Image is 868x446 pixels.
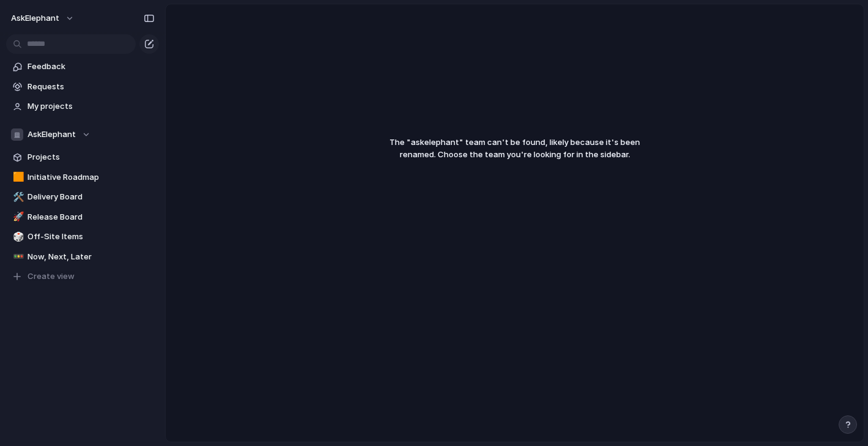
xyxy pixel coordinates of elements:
[28,100,155,113] span: My projects
[13,170,21,184] div: 🟧
[6,58,159,76] a: Feedback
[28,61,155,73] span: Feedback
[6,208,159,226] a: 🚀Release Board
[6,248,159,266] a: 🚥Now, Next, Later
[28,151,155,163] span: Projects
[28,171,155,184] span: Initiative Roadmap
[11,251,23,263] button: 🚥
[11,211,23,223] button: 🚀
[28,231,155,243] span: Off-Site Items
[28,81,155,93] span: Requests
[6,188,159,206] a: 🛠️Delivery Board
[11,171,23,184] button: 🟧
[6,97,159,116] a: My projects
[6,168,159,187] a: 🟧Initiative Roadmap
[6,125,159,144] button: AskElephant
[28,270,75,283] span: Create view
[13,190,21,204] div: 🛠️
[316,136,713,160] span: The " askelephant " team can't be found, likely because it's been renamed. Choose the team you're...
[13,210,21,224] div: 🚀
[28,128,76,141] span: AskElephant
[13,230,21,244] div: 🎲
[6,78,159,96] a: Requests
[13,250,21,264] div: 🚥
[6,267,159,286] button: Create view
[11,231,23,243] button: 🎲
[11,12,59,24] span: AskElephant
[6,148,159,166] a: Projects
[6,228,159,246] a: 🎲Off-Site Items
[11,191,23,203] button: 🛠️
[6,9,81,28] button: AskElephant
[28,191,155,203] span: Delivery Board
[28,211,155,223] span: Release Board
[28,251,155,263] span: Now, Next, Later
